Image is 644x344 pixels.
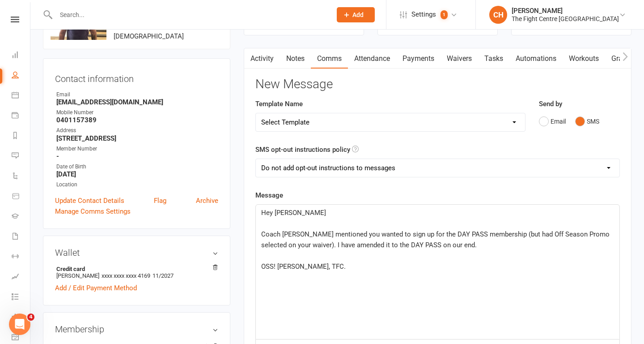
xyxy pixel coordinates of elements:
a: Product Sales [12,187,30,207]
strong: - [56,152,218,160]
a: What's New [12,308,30,328]
div: Date of Birth [56,163,218,171]
div: [PERSON_NAME] [512,7,619,15]
div: CH [489,6,507,24]
div: Mobile Number [56,108,218,117]
span: Coach [PERSON_NAME] mentioned you wanted to sign up for the DAY PASS membership (but had Off Seas... [261,230,611,249]
button: Email [539,113,566,130]
a: Comms [311,48,348,69]
span: Settings [411,4,436,25]
label: SMS opt-out instructions policy [255,144,350,155]
a: Calendar [12,86,30,106]
span: [DEMOGRAPHIC_DATA] [114,32,184,40]
div: Email [56,90,218,99]
a: Activity [244,48,280,69]
a: Payments [396,48,441,69]
li: [PERSON_NAME] [55,264,218,280]
strong: Credit card [56,266,214,272]
button: SMS [575,113,599,130]
label: Template Name [255,99,303,109]
a: Reports [12,126,30,146]
div: Address [56,126,218,135]
strong: 0401157389 [56,116,218,124]
span: Hey [PERSON_NAME] [261,209,326,217]
a: Tasks [478,48,509,69]
span: Add [352,11,364,18]
a: Update Contact Details [55,195,124,206]
span: 4 [27,314,34,321]
a: Workouts [563,48,605,69]
div: Location [56,181,218,189]
strong: [EMAIL_ADDRESS][DOMAIN_NAME] [56,98,218,106]
a: Attendance [348,48,396,69]
label: Send by [539,99,562,109]
a: Manage Comms Settings [55,206,131,217]
div: The Fight Centre [GEOGRAPHIC_DATA] [512,15,619,23]
h3: Wallet [55,248,218,258]
span: OSS! [PERSON_NAME], TFC. [261,262,346,271]
a: Archive [196,195,218,206]
a: Assessments [12,267,30,288]
button: Add [337,7,375,22]
span: 11/2027 [153,272,174,279]
a: Dashboard [12,46,30,66]
strong: [STREET_ADDRESS] [56,134,218,142]
h3: Membership [55,324,218,334]
h3: New Message [255,77,620,91]
div: Member Number [56,145,218,153]
input: Search... [53,9,325,21]
label: Message [255,190,283,201]
span: 1 [441,10,448,19]
iframe: Intercom live chat [9,314,30,335]
a: Notes [280,48,311,69]
span: xxxx xxxx xxxx 4169 [102,272,150,279]
a: Add / Edit Payment Method [55,283,137,293]
a: Waivers [441,48,478,69]
a: People [12,66,30,86]
a: Flag [154,195,166,206]
a: Payments [12,106,30,126]
h3: Contact information [55,70,218,84]
strong: [DATE] [56,170,218,178]
a: Automations [509,48,563,69]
